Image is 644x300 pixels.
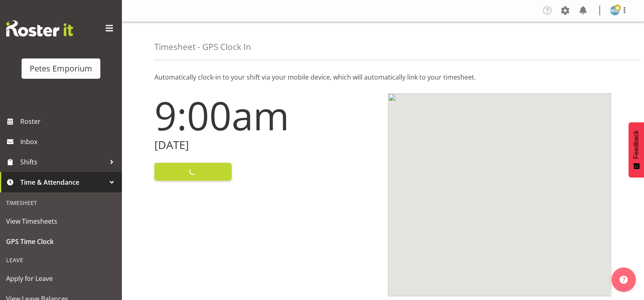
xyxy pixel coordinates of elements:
span: View Timesheets [6,215,116,227]
span: Apply for Leave [6,272,116,285]
div: Petes Emporium [30,63,92,75]
img: Rosterit website logo [6,20,73,37]
a: GPS Time Clock [2,231,120,252]
a: View Timesheets [2,211,120,231]
span: Feedback [633,130,640,159]
h2: [DATE] [154,139,378,151]
button: Feedback - Show survey [629,122,644,177]
span: Shifts [20,156,106,168]
h4: Timesheet - GPS Clock In [154,42,251,52]
h1: 9:00am [154,93,378,137]
div: Leave [2,252,120,268]
span: GPS Time Clock [6,235,116,248]
a: Apply for Leave [2,268,120,289]
p: Automatically clock-in to your shift via your mobile device, which will automatically link to you... [154,72,611,82]
img: help-xxl-2.png [620,276,628,284]
div: Timesheet [2,194,120,211]
img: mandy-mosley3858.jpg [610,6,620,15]
span: Inbox [20,136,118,148]
span: Roster [20,115,118,127]
span: Time & Attendance [20,176,106,188]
